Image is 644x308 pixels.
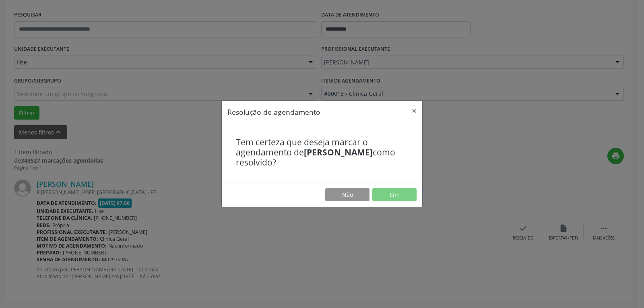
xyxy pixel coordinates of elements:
button: Sim [372,188,417,202]
h4: Tem certeza que deseja marcar o agendamento de como resolvido? [236,137,408,168]
button: Não [325,188,369,202]
h5: Resolução de agendamento [227,107,320,117]
b: [PERSON_NAME] [304,147,373,158]
button: Close [406,101,422,121]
